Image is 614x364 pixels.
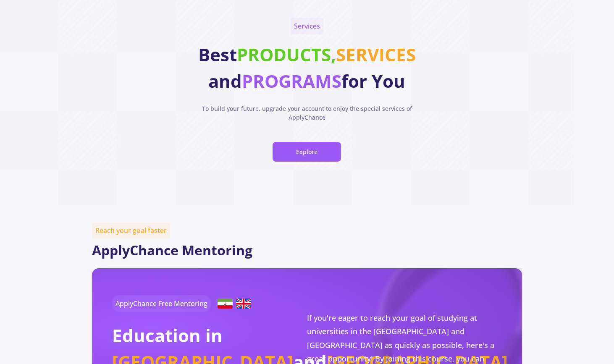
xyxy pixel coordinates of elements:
[273,142,341,162] button: Explore
[242,69,341,93] span: PROGRAMS
[92,223,170,238] span: Reach your goal faster
[169,104,445,122] div: To build your future, upgrade your account to enjoy the special services of ApplyChance
[92,242,522,258] h2: ApplyChance Mentoring
[112,295,211,312] span: ApplyChance Free Mentoring
[237,42,336,66] span: PRODUCTS,
[336,42,416,66] span: SERVICES
[169,41,445,94] h1: Best and for You
[291,18,323,34] span: Services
